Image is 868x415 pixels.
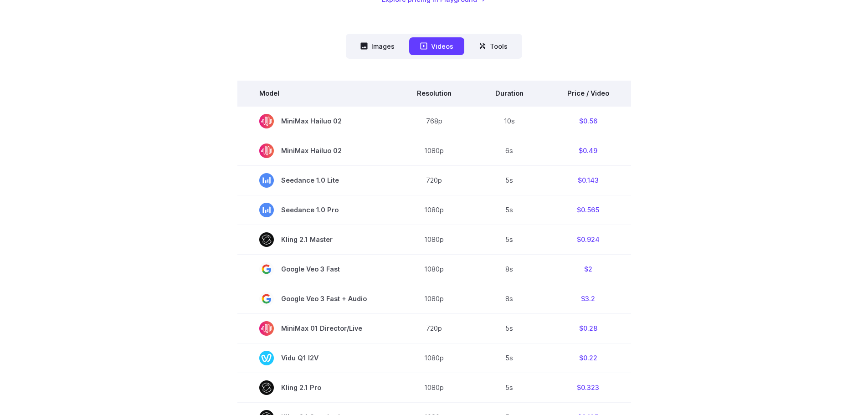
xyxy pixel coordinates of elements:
th: Price / Video [545,81,631,106]
td: 5s [473,165,545,195]
span: Kling 2.1 Master [259,232,373,247]
span: Seedance 1.0 Pro [259,203,373,217]
button: Images [349,37,406,55]
td: $0.323 [545,373,631,402]
td: 8s [473,254,545,284]
td: 1080p [395,225,473,254]
button: Tools [468,37,519,55]
span: MiniMax Hailuo 02 [259,114,373,128]
td: 1080p [395,373,473,402]
td: 1080p [395,343,473,373]
td: 1080p [395,254,473,284]
button: Videos [409,37,464,55]
span: Vidu Q1 I2V [259,351,373,365]
td: $0.565 [545,195,631,225]
td: $0.22 [545,343,631,373]
span: MiniMax Hailuo 02 [259,143,373,158]
th: Resolution [395,81,473,106]
td: $0.49 [545,136,631,165]
td: 5s [473,373,545,402]
td: 5s [473,343,545,373]
td: $3.2 [545,284,631,313]
td: 10s [473,106,545,136]
td: $0.924 [545,225,631,254]
td: $0.28 [545,313,631,343]
td: 720p [395,313,473,343]
span: MiniMax 01 Director/Live [259,321,373,336]
td: $0.143 [545,165,631,195]
span: Google Veo 3 Fast + Audio [259,292,373,306]
td: 5s [473,313,545,343]
td: 8s [473,284,545,313]
td: 5s [473,225,545,254]
td: 1080p [395,136,473,165]
td: 6s [473,136,545,165]
td: 1080p [395,284,473,313]
span: Google Veo 3 Fast [259,262,373,277]
span: Seedance 1.0 Lite [259,173,373,188]
th: Model [237,81,395,106]
td: 5s [473,195,545,225]
td: 768p [395,106,473,136]
td: 1080p [395,195,473,225]
th: Duration [473,81,545,106]
td: 720p [395,165,473,195]
td: $2 [545,254,631,284]
td: $0.56 [545,106,631,136]
span: Kling 2.1 Pro [259,380,373,395]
